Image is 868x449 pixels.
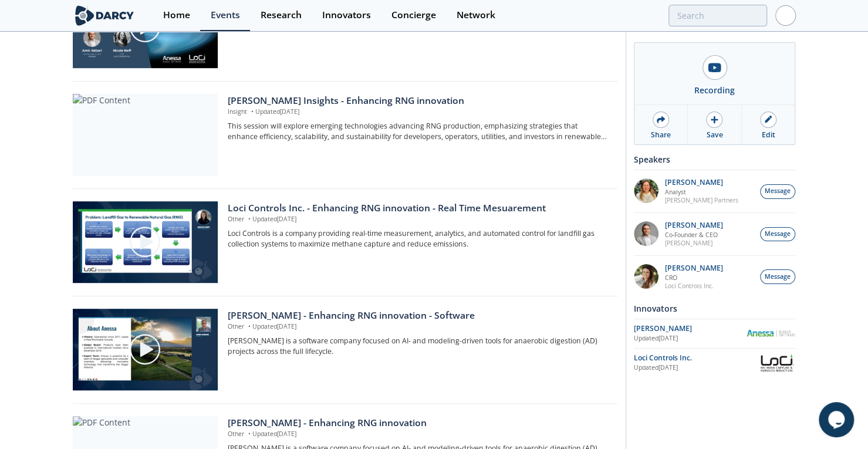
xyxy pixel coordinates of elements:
div: Save [706,130,722,140]
div: Innovators [634,298,795,319]
span: Message [765,272,791,282]
span: Message [765,187,791,196]
span: • [246,322,252,330]
div: [PERSON_NAME] - Enhancing RNG innovation [228,416,609,430]
div: Updated [DATE] [634,363,758,373]
img: logo-wide.svg [73,5,137,26]
a: PDF Content [PERSON_NAME] Insights - Enhancing RNG innovation Insight •Updated[DATE] This session... [73,94,617,176]
iframe: chat widget [819,402,856,437]
p: CRO [665,274,723,282]
img: play-chapters-gray.svg [129,225,161,258]
div: Loci Controls Inc. - Enhancing RNG innovation - Real Time Mesuarement [228,201,609,215]
p: [PERSON_NAME] [665,221,723,229]
p: [PERSON_NAME] is a software company focused on AI- and modeling-driven tools for anaerobic digest... [228,336,609,357]
p: Other Updated [DATE] [228,215,609,224]
img: Video Content [73,201,218,283]
span: • [246,430,252,438]
div: Updated [DATE] [634,334,746,343]
img: fddc0511-1997-4ded-88a0-30228072d75f [634,178,658,203]
div: Loci Controls Inc. [634,353,758,363]
img: 1fdb2308-3d70-46db-bc64-f6eabefcce4d [634,221,658,246]
p: Loci Controls Inc. [665,282,723,290]
a: Loci Controls Inc. Updated[DATE] Loci Controls Inc. [634,353,795,373]
a: [PERSON_NAME] Updated[DATE] Anessa [634,323,795,344]
span: Message [765,229,791,239]
p: [PERSON_NAME] [665,239,723,247]
div: Network [457,11,495,20]
div: Concierge [391,11,436,20]
img: Loci Controls Inc. [758,353,795,373]
div: Edit [761,130,775,140]
div: Speakers [634,149,795,170]
p: Loci Controls is a company providing real-time measurement, analytics, and automated control for ... [228,228,609,250]
img: Anessa [746,330,795,336]
div: Innovators [322,11,371,20]
div: [PERSON_NAME] [634,323,746,334]
div: Recording [694,84,735,96]
div: Research [261,11,302,20]
a: Recording [634,43,795,104]
span: • [249,107,255,116]
img: play-chapters-gray.svg [129,333,161,366]
span: • [246,215,252,223]
p: Other Updated [DATE] [228,322,609,332]
img: 737ad19b-6c50-4cdf-92c7-29f5966a019e [634,264,658,289]
img: Video Content [73,309,218,390]
a: Video Content Loci Controls Inc. - Enhancing RNG innovation - Real Time Mesuarement Other •Update... [73,201,617,283]
p: Co-Founder & CEO [665,231,723,239]
button: Message [760,184,795,199]
a: Video Content [PERSON_NAME] - Enhancing RNG innovation - Software Other •Updated[DATE] [PERSON_NA... [73,309,617,391]
p: This session will explore emerging technologies advancing RNG production, emphasizing strategies ... [228,121,609,143]
div: Share [651,130,671,140]
p: [PERSON_NAME] [665,178,738,187]
p: [PERSON_NAME] Partners [665,196,738,204]
div: Home [163,11,190,20]
input: Advanced Search [668,5,767,26]
div: Events [211,11,240,20]
button: Message [760,269,795,284]
p: [PERSON_NAME] [665,264,723,272]
img: Profile [775,5,796,26]
p: Insight Updated [DATE] [228,107,609,117]
div: [PERSON_NAME] - Enhancing RNG innovation - Software [228,309,609,323]
div: [PERSON_NAME] Insights - Enhancing RNG innovation [228,94,609,108]
p: Analyst [665,188,738,196]
a: Edit [742,105,795,144]
button: Message [760,227,795,242]
p: Other Updated [DATE] [228,430,609,439]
